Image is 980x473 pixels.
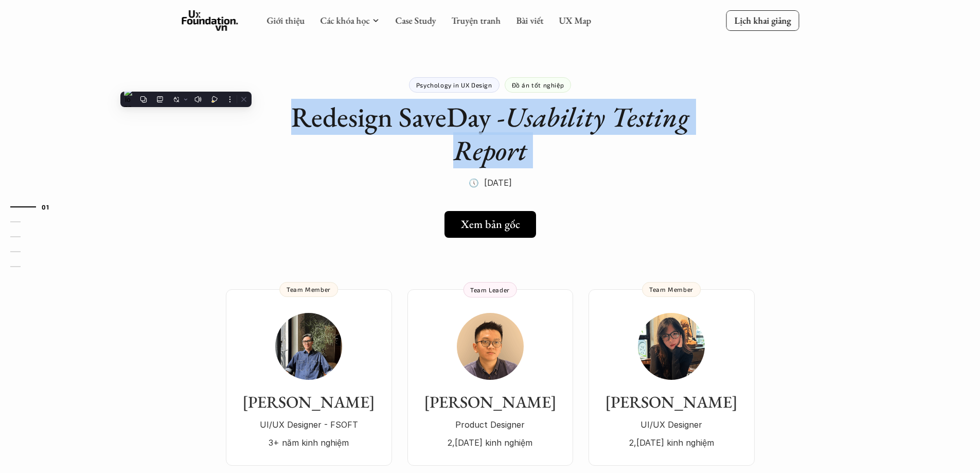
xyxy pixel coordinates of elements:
[589,289,755,466] a: [PERSON_NAME]UI/UX Designer2,[DATE] kinh nghiệmTeam Member
[649,286,693,293] p: Team Member
[469,175,512,190] p: 🕔 [DATE]
[599,417,744,432] p: UI/UX Designer
[451,14,501,26] a: Truyện tranh
[26,233,34,240] strong: 03
[453,99,696,168] em: Usability Testing Report
[266,14,305,26] a: Giới thiệu
[418,417,563,432] p: Product Designer
[226,289,392,466] a: [PERSON_NAME]UI/UX Designer - FSOFT3+ năm kinh nghiệmTeam Member
[516,14,543,26] a: Bài viết
[284,100,696,167] h1: Redesign SaveDay -
[407,289,573,466] a: [PERSON_NAME]Product Designer2,[DATE] kinh nghiệmTeam Leader
[395,14,436,26] a: Case Study
[418,392,563,412] h3: [PERSON_NAME]
[559,14,591,26] a: UX Map
[287,286,331,293] p: Team Member
[444,211,536,238] a: Xem bản gốc
[734,14,791,26] p: Lịch khai giảng
[236,417,382,432] p: UI/UX Designer - FSOFT
[26,218,34,225] strong: 02
[461,218,520,231] h5: Xem bản gốc
[26,248,34,255] strong: 04
[42,203,49,210] strong: 01
[10,201,59,213] a: 01
[416,81,492,89] p: Psychology in UX Design
[599,435,744,450] p: 2,[DATE] kinh nghiệm
[418,435,563,450] p: 2,[DATE] kinh nghiệm
[599,392,744,412] h3: [PERSON_NAME]
[320,14,369,26] a: Các khóa học
[236,392,382,412] h3: [PERSON_NAME]
[470,286,510,293] p: Team Leader
[26,262,34,270] strong: 05
[236,435,382,450] p: 3+ năm kinh nghiệm
[512,81,564,89] p: Đồ án tốt nghiệp
[726,10,799,30] a: Lịch khai giảng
